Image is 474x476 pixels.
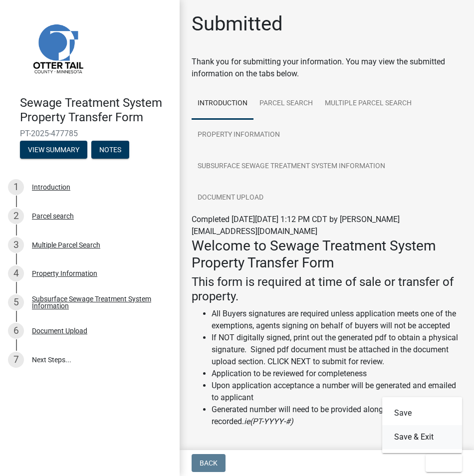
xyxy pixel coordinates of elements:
i: ie(PT-YYYY-#) [244,417,293,426]
button: View Summary [20,141,87,159]
div: 7 [8,352,24,368]
a: Subsurface Sewage Treatment System Information [192,151,391,183]
span: Exit [434,459,448,467]
a: Property Information [192,119,286,151]
h1: Submitted [192,12,283,36]
span: Completed [DATE][DATE] 1:12 PM CDT by [PERSON_NAME][EMAIL_ADDRESS][DOMAIN_NAME] [192,215,400,236]
div: Introduction [32,184,70,191]
button: Save & Exit [382,425,462,449]
div: Parcel search [32,213,74,220]
span: Back [200,459,218,467]
div: 2 [8,208,24,224]
span: PT-2025-477785 [20,129,160,138]
div: 3 [8,237,24,253]
a: Document Upload [192,182,269,214]
div: Thank you for submitting your information. You may view the submitted information on the tabs below. [192,56,462,80]
div: 6 [8,323,24,339]
button: Notes [91,141,129,159]
img: Otter Tail County, Minnesota [20,10,95,85]
h3: Welcome to Sewage Treatment System Property Transfer Form [192,238,462,271]
button: Exit [426,454,462,472]
wm-modal-confirm: Summary [20,146,87,154]
li: Application to be reviewed for completeness [212,368,462,380]
h4: This form is required at time of sale or transfer of property. [192,275,462,304]
a: Multiple Parcel Search [319,88,418,120]
button: Save [382,401,462,425]
div: Property Information [32,270,97,277]
wm-modal-confirm: Notes [91,146,129,154]
a: Parcel search [253,88,319,120]
li: Generated number will need to be provided along with documents to be recorded. [212,404,462,428]
div: Document Upload [32,327,87,334]
div: Subsurface Sewage Treatment System Information [32,295,164,309]
a: Introduction [192,88,253,120]
button: Back [192,454,226,472]
div: Exit [382,397,462,453]
li: If NOT digitally signed, print out the generated pdf to obtain a physical signature. Signed pdf d... [212,332,462,368]
li: Upon application acceptance a number will be generated and emailed to applicant [212,380,462,404]
div: Multiple Parcel Search [32,241,100,248]
div: 4 [8,265,24,281]
div: 5 [8,294,24,310]
h4: Sewage Treatment System Property Transfer Form [20,96,172,125]
div: 1 [8,179,24,195]
li: All Buyers signatures are required unless application meets one of the exemptions, agents signing... [212,308,462,332]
